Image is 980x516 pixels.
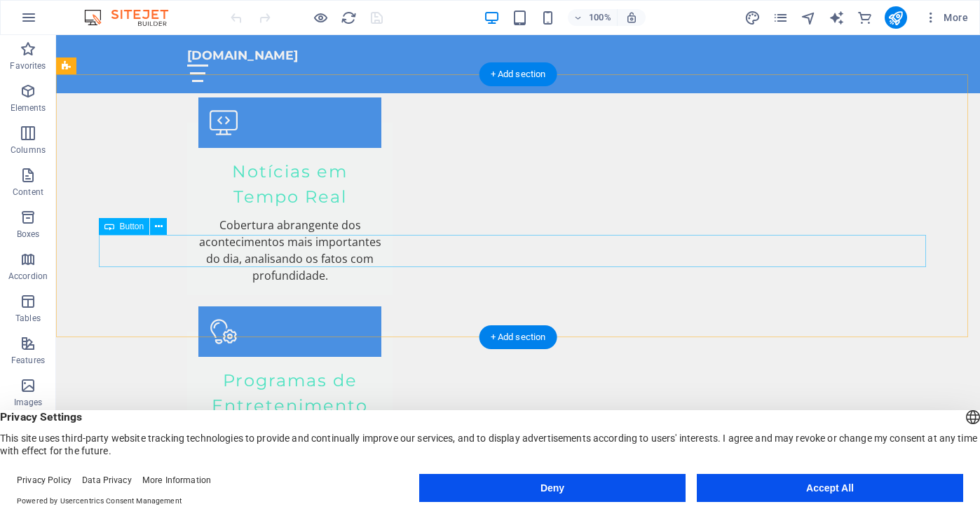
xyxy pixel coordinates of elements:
[11,144,46,156] p: Columns
[744,9,761,26] button: design
[340,9,357,26] button: reload
[625,11,638,24] i: On resize automatically adjust zoom level to fit chosen device.
[829,9,845,26] button: text_generator
[744,10,761,26] i: Design (Ctrl+Alt+Y)
[857,10,873,26] i: Commerce
[8,271,48,282] p: Accordion
[918,6,974,29] button: More
[857,9,873,26] button: commerce
[801,10,817,26] i: Navigator
[17,229,40,240] p: Boxes
[479,62,557,86] div: + Add section
[341,10,357,26] i: Reload page
[885,6,907,29] button: publish
[479,325,557,349] div: + Add section
[589,9,611,26] h6: 100%
[120,222,144,231] span: Button
[11,355,45,366] p: Features
[829,10,845,26] i: AI Writer
[14,397,43,408] p: Images
[924,11,968,25] span: More
[773,9,789,26] button: pages
[11,102,46,114] p: Elements
[887,10,904,26] i: Publish
[13,186,43,198] p: Content
[81,9,186,26] img: Editor Logo
[312,9,329,26] button: Click here to leave preview mode and continue editing
[10,60,46,72] p: Favorites
[801,9,817,26] button: navigator
[773,10,789,26] i: Pages (Ctrl+Alt+S)
[15,313,41,324] p: Tables
[568,9,618,26] button: 100%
